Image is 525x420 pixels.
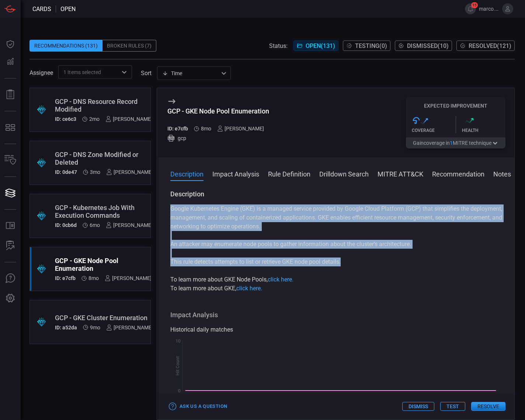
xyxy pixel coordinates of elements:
button: Rule Definition [268,169,310,178]
button: Detections [1,53,19,71]
button: Test [440,402,465,411]
label: sort [141,70,152,77]
div: [PERSON_NAME] [217,126,264,132]
span: 1 Items selected [63,69,101,76]
span: Jun 09, 2025 5:41 AM [90,169,100,175]
button: Drilldown Search [319,169,369,178]
h3: Description [170,190,503,199]
button: Dismissed(10) [395,41,452,51]
button: ALERT ANALYSIS [1,237,19,255]
text: Hit Count [175,356,180,375]
div: GCP - GKE Cluster Enumeration [55,314,153,322]
div: [PERSON_NAME] [106,222,153,228]
button: Reports [1,86,19,104]
h5: ID: e7cfb [167,126,188,132]
h5: ID: a52da [55,325,77,330]
button: Gaincoverage in1MITRE technique [406,137,505,148]
span: Dec 25, 2024 6:03 AM [88,275,99,281]
span: Jun 25, 2025 6:18 AM [89,116,100,122]
span: Open ( 131 ) [306,42,335,49]
p: This rule detects attempts to list or retrieve GKE node pool details. [170,258,503,266]
div: Health [462,128,506,133]
button: Cards [1,184,19,202]
span: marco.[PERSON_NAME] [479,6,499,12]
text: 10 [175,339,181,344]
div: [PERSON_NAME] [105,275,152,281]
span: Dec 25, 2024 6:03 AM [201,126,211,132]
a: click here. [236,285,262,292]
text: 0 [178,388,181,393]
h5: Expected Improvement [406,103,505,109]
button: Dismiss [402,402,434,411]
button: Impact Analysis [212,169,259,178]
div: [PERSON_NAME] [106,325,153,330]
div: Broken Rules (7) [102,40,156,52]
div: GCP - GKE Node Pool Enumeration [167,107,270,115]
a: click here. [268,276,293,283]
div: GCP - DNS Zone Modified or Deleted [55,151,153,166]
button: Resolve [471,402,505,411]
button: MITRE - Detection Posture [1,119,19,136]
div: Coverage [412,128,456,133]
h5: ID: 0de47 [55,169,77,175]
button: MITRE ATT&CK [378,169,423,178]
div: Recommendations (131) [29,40,102,52]
button: Open [119,67,129,77]
span: Cards [32,6,51,13]
button: Notes [493,169,511,178]
button: Inventory [1,151,19,169]
span: Dismissed ( 10 ) [407,42,449,49]
div: GCP - GKE Node Pool Enumeration [55,257,152,272]
div: GCP - DNS Resource Record Modified [55,98,152,113]
button: Ask Us A Question [1,270,19,287]
p: An attacker may enumerate node pools to gather information about the cluster’s architecture. [170,240,503,249]
span: 15 [471,2,478,8]
span: Dec 11, 2024 6:22 AM [90,325,100,330]
span: Status: [269,42,288,49]
p: To learn more about GKE, [170,284,503,293]
span: Testing ( 0 ) [355,42,387,49]
span: Resolved ( 121 ) [469,42,511,49]
span: Mar 11, 2025 5:37 AM [90,222,100,228]
h5: ID: ce6c3 [55,116,76,122]
p: Google Kubernetes Engine (GKE) is a managed service provided by Google Cloud Platform (GCP) that ... [170,204,503,231]
span: 1 [450,140,453,146]
h5: ID: e7cfb [55,275,76,281]
button: Recommendation [432,169,484,178]
div: GCP - Kubernetes Job With Execution Commands [55,204,153,219]
div: Time [162,70,219,77]
button: Preferences [1,290,19,307]
span: Assignee [29,69,53,76]
h5: ID: 0cb6d [55,222,77,228]
button: Rule Catalog [1,217,19,235]
button: Open(131) [293,41,338,51]
h3: Impact Analysis [170,311,503,319]
span: open [60,6,76,13]
p: To learn more about GKE Node Pools, [170,275,503,284]
div: [PERSON_NAME] [105,116,152,122]
button: Testing(0) [343,41,390,51]
div: gcp [167,134,270,142]
button: 15 [465,3,476,14]
button: Ask Us a Question [167,401,229,412]
button: Dashboard [1,35,19,53]
div: Historical daily matches [170,325,503,334]
button: Description [170,169,204,178]
div: [PERSON_NAME] [106,169,153,175]
button: Resolved(121) [456,41,515,51]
